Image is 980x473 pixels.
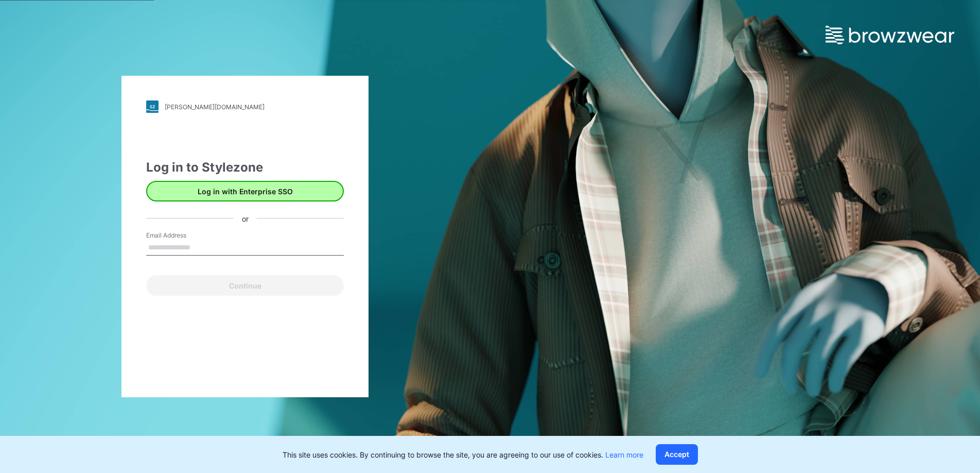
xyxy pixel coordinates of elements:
[165,103,265,111] div: [PERSON_NAME][DOMAIN_NAME]
[146,100,344,113] a: [PERSON_NAME][DOMAIN_NAME]
[146,181,344,201] button: Log in with Enterprise SSO
[146,231,218,240] label: Email Address
[605,450,643,459] a: Learn more
[146,100,159,113] img: stylezone-logo.562084cfcfab977791bfbf7441f1a819.svg
[656,444,698,465] button: Accept
[826,26,954,44] img: browzwear-logo.e42bd6dac1945053ebaf764b6aa21510.svg
[234,213,257,224] div: or
[146,158,344,177] div: Log in to Stylezone
[283,449,643,460] p: This site uses cookies. By continuing to browse the site, you are agreeing to our use of cookies.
